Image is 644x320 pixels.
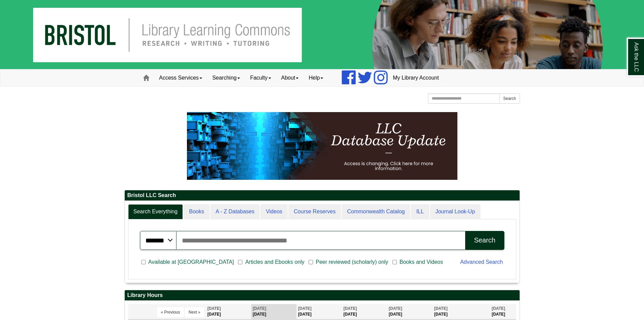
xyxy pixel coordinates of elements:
[430,204,480,219] a: Journal Look-Up
[313,258,391,266] span: Peer reviewed (scholarly) only
[432,304,490,319] th: [DATE]
[387,304,432,319] th: [DATE]
[288,204,341,219] a: Course Reserves
[343,306,357,311] span: [DATE]
[388,69,444,86] a: My Library Account
[184,204,209,219] a: Books
[207,69,245,86] a: Searching
[128,204,183,219] a: Search Everything
[206,304,251,319] th: [DATE]
[146,258,237,266] span: Available at [GEOGRAPHIC_DATA]
[389,306,402,311] span: [DATE]
[157,307,184,317] button: « Previous
[298,306,312,311] span: [DATE]
[238,259,242,265] input: Articles and Ebooks only
[187,112,457,180] img: HTML tutorial
[251,304,296,319] th: [DATE]
[434,306,448,311] span: [DATE]
[309,259,313,265] input: Peer reviewed (scholarly) only
[185,307,204,317] button: Next »
[210,204,260,219] a: A - Z Databases
[392,259,397,265] input: Books and Videos
[125,190,520,201] h2: Bristol LLC Search
[499,93,520,104] button: Search
[411,204,429,219] a: ILL
[465,231,504,250] button: Search
[242,258,307,266] span: Articles and Ebooks only
[253,306,266,311] span: [DATE]
[125,290,520,301] h2: Library Hours
[141,259,146,265] input: Available at [GEOGRAPHIC_DATA]
[208,306,221,311] span: [DATE]
[304,69,328,86] a: Help
[492,306,505,311] span: [DATE]
[276,69,304,86] a: About
[474,236,495,244] div: Search
[342,304,387,319] th: [DATE]
[342,204,410,219] a: Commonwealth Catalog
[397,258,446,266] span: Books and Videos
[490,304,516,319] th: [DATE]
[296,304,342,319] th: [DATE]
[460,259,503,265] a: Advanced Search
[260,204,288,219] a: Videos
[245,69,276,86] a: Faculty
[154,69,207,86] a: Access Services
